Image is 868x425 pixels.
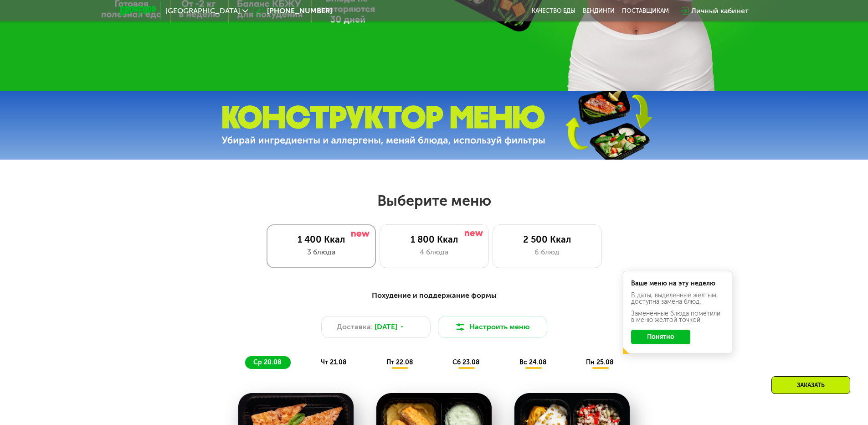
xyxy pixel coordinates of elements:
[386,358,413,366] span: пт 22.08
[631,330,690,344] button: Понятно
[389,234,479,245] div: 1 800 Ккал
[165,7,240,15] span: [GEOGRAPHIC_DATA]
[438,316,547,338] button: Настроить меню
[452,358,480,366] span: сб 23.08
[586,358,614,366] span: пн 25.08
[583,7,615,15] a: Вендинги
[691,5,749,16] div: Личный кабинет
[519,358,547,366] span: вс 24.08
[253,358,282,366] span: ср 20.08
[631,280,724,287] div: Ваше меню на эту неделю
[252,5,332,16] a: [PHONE_NUMBER]
[164,290,704,301] div: Похудение и поддержание формы
[389,247,479,258] div: 4 блюда
[631,311,724,323] div: Заменённые блюда пометили в меню жёлтой точкой.
[276,234,366,245] div: 1 400 Ккал
[532,7,575,15] a: Качество еды
[337,321,373,332] span: Доставка:
[622,7,669,15] div: поставщикам
[771,376,850,394] div: Заказать
[502,234,592,245] div: 2 500 Ккал
[375,321,397,332] span: [DATE]
[321,358,347,366] span: чт 21.08
[502,247,592,258] div: 6 блюд
[29,192,839,210] h2: Выберите меню
[276,247,366,258] div: 3 блюда
[631,292,724,305] div: В даты, выделенные желтым, доступна замена блюд.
